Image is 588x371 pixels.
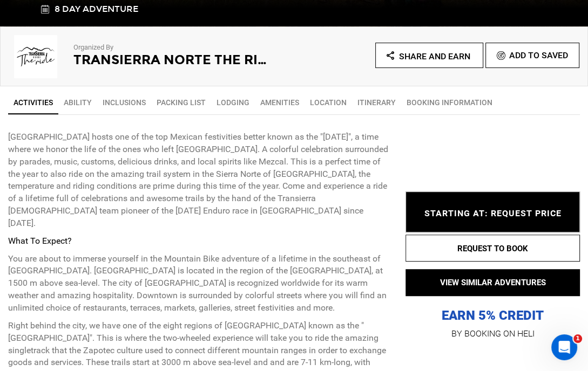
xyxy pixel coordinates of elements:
a: Ability [58,92,97,113]
a: Activities [8,92,58,114]
button: VIEW SIMILAR ADVENTURES [405,269,580,296]
span: 8 Day Adventure [55,3,138,16]
p: EARN 5% CREDIT [405,200,580,324]
iframe: Intercom live chat [551,334,577,360]
p: BY BOOKING ON HELI [405,326,580,341]
p: Organized By [73,43,267,53]
p: [GEOGRAPHIC_DATA] hosts one of the top Mexican festivities better known as the "[DATE]", a time w... [8,131,389,230]
a: Inclusions [97,92,151,113]
a: Amenities [255,92,305,113]
span: 1 [573,334,582,343]
strong: What To Expect? [8,236,72,246]
h2: Transierra Norte THE RIDE [73,53,267,67]
a: Packing List [151,92,211,113]
a: BOOKING INFORMATION [401,92,498,113]
span: STARTING AT: REQUEST PRICE [424,208,562,218]
p: You are about to immerse yourself in the Mountain Bike adventure of a lifetime in the southeast o... [8,253,389,314]
span: Add To Saved [509,50,568,60]
a: Location [305,92,352,113]
button: REQUEST TO BOOK [405,235,580,262]
img: 9ed2ce413c876ae96a48b4f7974f3cbd.png [9,35,63,78]
a: Lodging [211,92,255,113]
span: Share and Earn [399,51,470,61]
a: Itinerary [352,92,401,113]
